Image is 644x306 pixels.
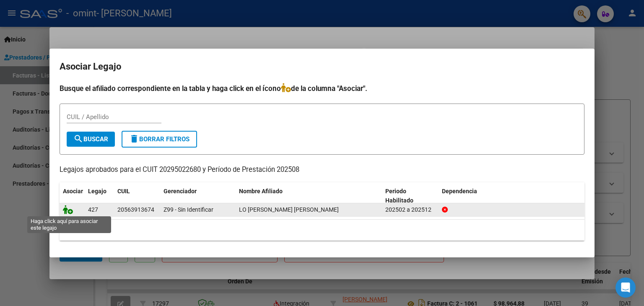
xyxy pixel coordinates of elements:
[88,188,106,194] span: Legajo
[117,205,154,215] div: 20563913674
[239,188,283,194] span: Nombre Afiliado
[60,83,584,94] h4: Busque el afiliado correspondiente en la tabla y haga click en el ícono de la columna "Asociar".
[73,134,83,144] mat-icon: search
[85,182,114,210] datatable-header-cell: Legajo
[60,182,85,210] datatable-header-cell: Asociar
[615,277,636,298] div: Open Intercom Messenger
[122,131,197,148] button: Borrar Filtros
[385,188,413,204] span: Periodo Habilitado
[385,205,435,215] div: 202502 a 202512
[236,182,382,210] datatable-header-cell: Nombre Afiliado
[439,182,585,210] datatable-header-cell: Dependencia
[382,182,439,210] datatable-header-cell: Periodo Habilitado
[67,132,115,147] button: Buscar
[129,134,139,144] mat-icon: delete
[160,182,236,210] datatable-header-cell: Gerenciador
[60,165,584,175] p: Legajos aprobados para el CUIT 20295022680 y Período de Prestación 202508
[117,188,130,194] span: CUIL
[164,206,213,213] span: Z99 - Sin Identificar
[88,206,98,213] span: 427
[60,59,584,75] h2: Asociar Legajo
[63,188,83,194] span: Asociar
[60,220,584,241] div: 1 registros
[239,206,339,213] span: LO MENZO SEQUEIRA BRUNO MATEO
[129,135,190,143] span: Borrar Filtros
[164,188,197,194] span: Gerenciador
[73,135,108,143] span: Buscar
[114,182,160,210] datatable-header-cell: CUIL
[442,188,477,194] span: Dependencia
